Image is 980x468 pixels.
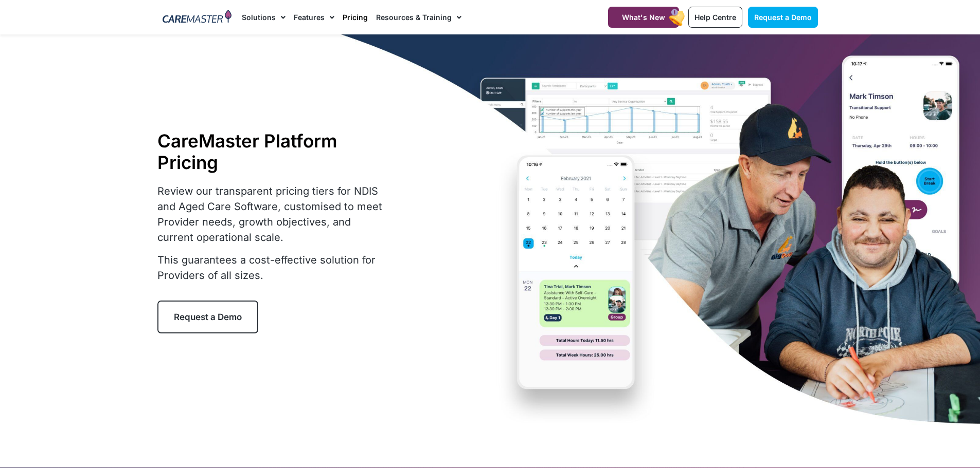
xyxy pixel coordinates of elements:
[157,301,258,333] a: Request a Demo
[608,7,679,28] a: What's New
[157,130,389,173] h1: CareMaster Platform Pricing
[174,312,242,322] span: Request a Demo
[688,7,742,28] a: Help Centre
[748,7,818,28] a: Request a Demo
[163,10,232,25] img: CareMaster Logo
[157,252,389,283] p: This guarantees a cost-effective solution for Providers of all sizes.
[157,183,389,245] p: Review our transparent pricing tiers for NDIS and Aged Care Software, customised to meet Provider...
[754,13,812,22] span: Request a Demo
[694,13,736,22] span: Help Centre
[622,13,665,22] span: What's New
